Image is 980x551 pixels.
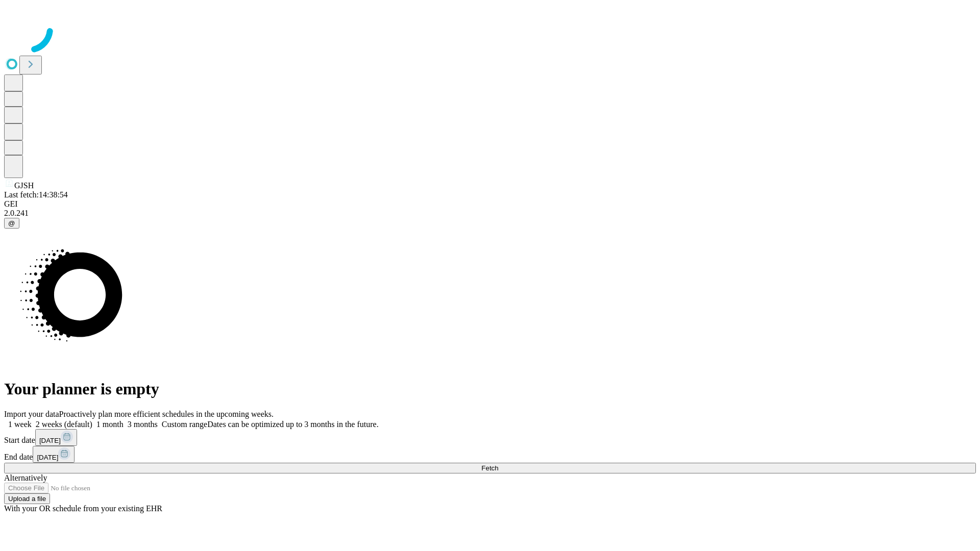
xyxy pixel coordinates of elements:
[4,380,976,398] h1: Your planner is empty
[4,463,976,473] button: Fetch
[162,420,207,429] span: Custom range
[14,181,34,190] span: GJSH
[39,437,61,444] span: [DATE]
[96,420,124,429] span: 1 month
[33,446,75,463] button: [DATE]
[4,199,976,209] div: GEI
[4,190,68,199] span: Last fetch: 14:38:54
[128,420,158,429] span: 3 months
[207,420,378,429] span: Dates can be optimized up to 3 months in the future.
[4,493,50,504] button: Upload a file
[59,410,274,418] span: Proactively plan more efficient schedules in the upcoming weeks.
[36,420,92,429] span: 2 weeks (default)
[4,209,976,218] div: 2.0.241
[8,420,32,429] span: 1 week
[4,429,976,446] div: Start date
[35,429,77,446] button: [DATE]
[4,504,162,513] span: With your OR schedule from your existing EHR
[37,454,58,461] span: [DATE]
[4,473,47,482] span: Alternatively
[481,464,498,472] span: Fetch
[4,410,59,418] span: Import your data
[8,219,15,227] span: @
[4,218,19,229] button: @
[4,446,976,463] div: End date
